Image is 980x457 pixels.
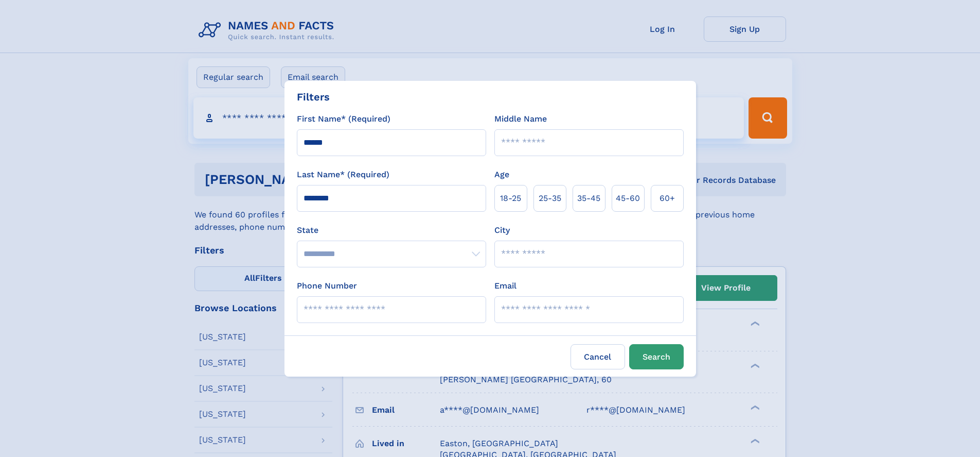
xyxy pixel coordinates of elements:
button: Search [629,344,684,369]
label: State [297,224,486,236]
div: Filters [297,89,330,105]
span: 18‑25 [500,192,521,205]
label: Middle Name [494,113,547,125]
span: 60+ [660,192,675,205]
span: 25‑35 [539,192,561,205]
label: Email [494,280,516,292]
label: First Name* (Required) [297,113,390,125]
label: Age [494,168,509,181]
label: Last Name* (Required) [297,168,389,181]
span: 45‑60 [616,192,640,205]
label: Phone Number [297,280,357,292]
span: 35‑45 [577,192,600,205]
label: Cancel [571,344,625,369]
label: City [494,224,510,236]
